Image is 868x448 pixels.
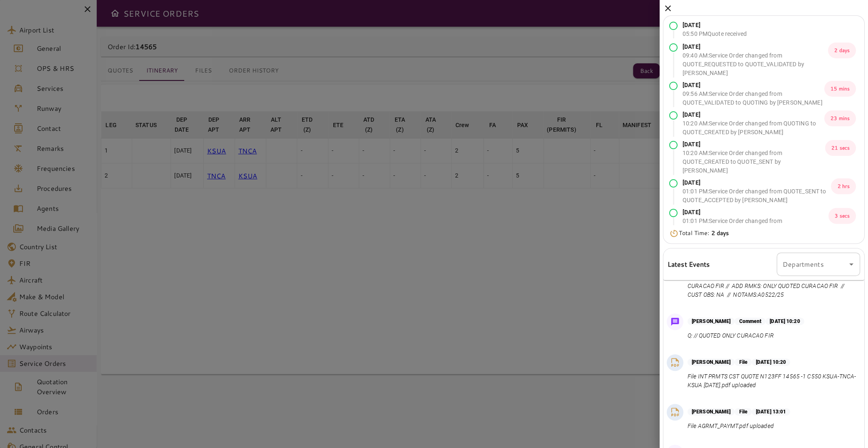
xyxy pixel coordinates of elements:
p: 21 secs [825,140,856,156]
p: 01:01 PM : Service Order changed from QUOTE_SENT to QUOTE_ACCEPTED by [PERSON_NAME] [683,187,831,205]
p: 05:50 PM Quote received [683,30,747,38]
button: Open [845,258,857,270]
img: Timer Icon [669,229,679,238]
img: PDF File [669,406,681,418]
p: [PERSON_NAME] [688,358,735,366]
p: 3 secs [828,208,856,224]
p: 09:40 AM : Service Order changed from QUOTE_REQUESTED to QUOTE_VALIDATED by [PERSON_NAME] [683,51,828,78]
p: [DATE] [683,81,824,90]
p: 10:20 AM : Service Order changed from QUOTE_CREATED to QUOTE_SENT by [PERSON_NAME] [683,149,825,175]
p: [DATE] [683,110,824,119]
p: 09:56 AM : Service Order changed from QUOTE_VALIDATED to QUOTING by [PERSON_NAME] [683,90,824,107]
img: Message Icon [669,316,681,328]
p: 10:20 AM : Service Order changed from QUOTING to QUOTE_CREATED by [PERSON_NAME] [683,119,824,137]
p: [PERSON_NAME] [688,318,735,325]
p: [DATE] 10:20 [752,358,790,366]
p: Q: // QUOTED ONLY CURACAO FIR [688,331,804,340]
p: [DATE] [683,43,828,51]
p: 23 mins [824,110,856,126]
h6: Latest Events [668,259,710,270]
p: [DATE] [683,21,747,30]
p: 2 hrs [831,178,856,194]
p: [PERSON_NAME] [688,408,735,415]
p: Total Time: [679,229,729,238]
p: File INT PRMTS CST QUOTE N123FF 14565 -1 C550 KSUA-TNCA-KSUA [DATE].pdf uploaded [688,372,857,390]
p: [DATE] [683,208,828,217]
p: [DATE] 10:20 [765,318,804,325]
p: 2 days [828,43,856,58]
p: File AGRMT_PAYMT.pdf uploaded [688,422,790,430]
p: [DATE] [683,178,831,187]
img: PDF File [669,356,681,369]
p: [DATE] [683,140,825,149]
p: Comment [735,318,765,325]
p: 15 mins [824,81,856,97]
p: [DATE] 13:01 [752,408,790,415]
b: 2 days [711,229,729,237]
p: File [735,408,751,415]
p: File [735,358,751,366]
p: 01:01 PM : Service Order changed from QUOTE_ACCEPTED to AWAITING_ASSIGNMENT by [PERSON_NAME] [683,217,828,243]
